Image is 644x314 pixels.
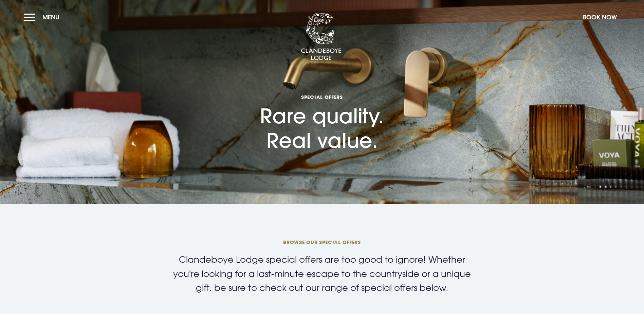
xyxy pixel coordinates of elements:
[42,13,59,21] span: Menu
[260,55,384,152] h1: Rare quality. Real value.
[24,10,63,24] button: Menu
[579,10,620,24] button: Book Now
[160,239,483,245] span: BROWSE OUR SPECIAL OFFERS
[301,13,342,61] img: Clandeboye Lodge
[166,252,478,295] p: Clandeboye Lodge special offers are too good to ignore! Whether you're looking for a last-minute ...
[260,94,384,100] span: Special Offers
